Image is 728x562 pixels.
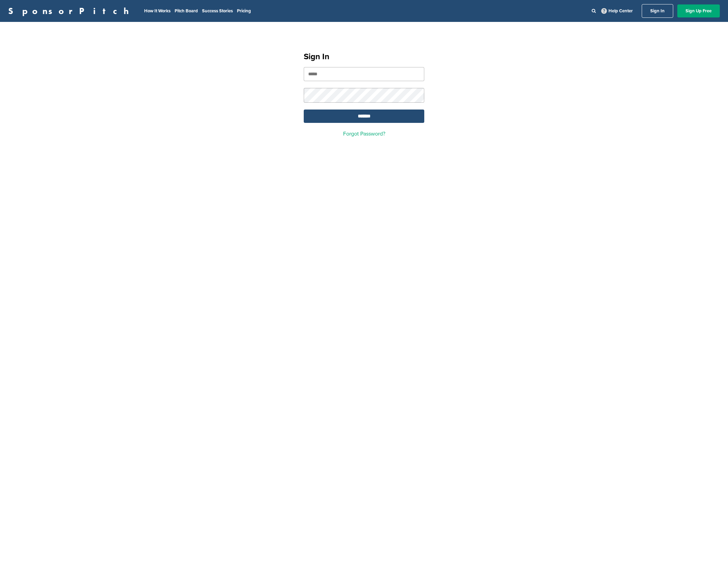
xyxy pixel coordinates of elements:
a: Pitch Board [175,8,198,14]
a: Sign Up Free [677,4,720,17]
a: Success Stories [202,8,233,14]
a: How It Works [144,8,171,14]
a: SponsorPitch [8,7,133,15]
a: Forgot Password? [343,130,385,137]
a: Pricing [237,8,251,14]
h1: Sign In [304,51,424,63]
a: Sign In [642,4,673,18]
a: Help Center [600,7,634,15]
